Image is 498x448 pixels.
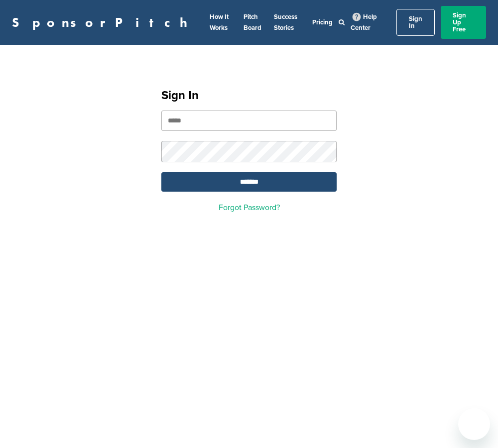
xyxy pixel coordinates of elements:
iframe: Button to launch messaging window [458,408,490,440]
a: How It Works [210,13,229,32]
a: SponsorPitch [12,16,194,29]
a: Pitch Board [244,13,261,32]
a: Help Center [351,11,377,34]
a: Sign In [396,9,435,36]
a: Pricing [312,18,333,26]
a: Success Stories [274,13,297,32]
h1: Sign In [161,87,337,105]
a: Sign Up Free [441,6,486,39]
a: Forgot Password? [219,203,280,213]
